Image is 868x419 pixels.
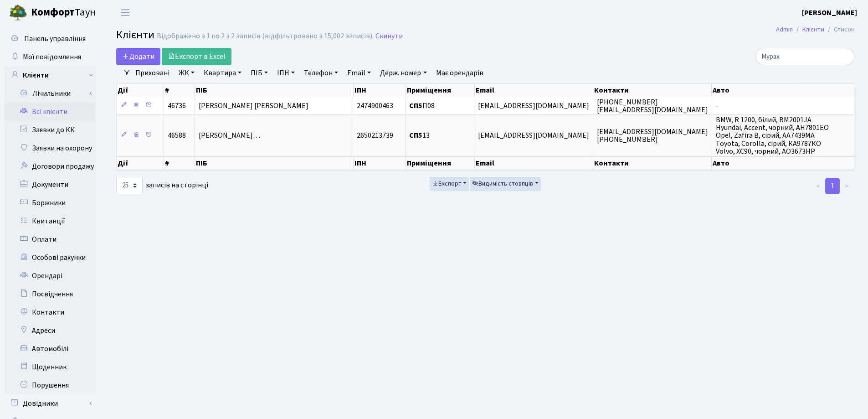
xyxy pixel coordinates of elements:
label: записів на сторінці [116,177,208,194]
b: [PERSON_NAME] [802,8,857,18]
a: Квартира [200,65,245,81]
th: # [164,156,195,170]
span: [EMAIL_ADDRESS][DOMAIN_NAME] [478,101,589,111]
a: 1 [825,178,840,194]
th: ІПН [354,84,406,97]
a: ЖК [175,65,198,81]
img: logo.png [9,4,27,22]
span: 46588 [168,131,186,141]
th: Авто [712,84,854,97]
th: Авто [712,156,854,170]
a: Посвідчення [5,285,96,303]
a: Заявки до КК [5,121,96,139]
th: Контакти [593,84,712,97]
span: Клієнти [116,27,154,43]
span: [EMAIL_ADDRESS][DOMAIN_NAME] [PHONE_NUMBER] [597,127,708,145]
span: Експорт [432,179,462,188]
input: Пошук... [755,48,854,65]
span: 46736 [168,101,186,111]
a: Особові рахунки [5,248,96,267]
th: Приміщення [406,156,475,170]
span: [PHONE_NUMBER] [EMAIL_ADDRESS][DOMAIN_NAME] [597,97,708,115]
button: Видимість стовпців [470,177,541,191]
a: Квитанції [5,212,96,230]
th: ПІБ [195,84,354,97]
th: Дії [117,156,164,170]
span: [PERSON_NAME]… [199,131,260,141]
th: ІПН [354,156,406,170]
a: Приховані [132,65,173,81]
a: Довідники [5,394,96,413]
a: Оплати [5,230,96,248]
span: Панель управління [24,34,86,44]
a: Admin [776,25,793,34]
a: ПІБ [247,65,272,81]
a: Додати [116,48,160,65]
li: Список [824,25,854,35]
span: [PERSON_NAME] [PERSON_NAME] [199,101,308,111]
th: ПІБ [195,156,354,170]
span: BMW, R 1200, білий, BM2001JA Hyundai, Accent, чорний, АН7801ЕО Opel, Zafira B, сірий, АА7439МА To... [716,115,829,156]
th: Приміщення [406,84,475,97]
a: Експорт в Excel [162,48,231,65]
select: записів на сторінці [116,177,143,194]
a: Мої повідомлення [5,48,96,66]
b: СП5 [409,131,422,141]
span: [EMAIL_ADDRESS][DOMAIN_NAME] [478,131,589,141]
b: СП5 [409,101,422,111]
th: Контакти [593,156,712,170]
a: Клієнти [5,66,96,84]
span: 2650213739 [357,131,393,141]
a: Орендарі [5,267,96,285]
button: Експорт [430,177,469,191]
a: Контакти [5,303,96,321]
a: Панель управління [5,30,96,48]
span: Додати [122,52,154,62]
a: Документи [5,176,96,194]
th: Email [475,84,593,97]
a: Всі клієнти [5,103,96,121]
button: Переключити навігацію [114,5,137,20]
a: Порушення [5,376,96,394]
th: Email [475,156,593,170]
a: Держ. номер [376,65,430,81]
span: - [716,101,719,111]
a: Email [344,65,375,81]
a: Боржники [5,194,96,212]
span: 2474900463 [357,101,393,111]
a: Автомобілі [5,340,96,358]
span: П08 [409,101,435,111]
th: Дії [117,84,164,97]
a: [PERSON_NAME] [802,7,857,18]
span: Видимість стовпців [472,179,533,188]
a: Скинути [375,32,403,41]
a: Телефон [300,65,342,81]
th: # [164,84,195,97]
a: Лічильники [10,84,96,103]
span: Таун [31,5,96,21]
a: ІПН [273,65,298,81]
a: Клієнти [802,25,824,34]
span: 13 [409,131,430,141]
a: Заявки на охорону [5,139,96,157]
nav: breadcrumb [762,20,868,39]
a: Щоденник [5,358,96,376]
span: Мої повідомлення [23,52,81,62]
a: Має орендарів [432,65,487,81]
a: Адреси [5,321,96,340]
a: Договори продажу [5,157,96,176]
div: Відображено з 1 по 2 з 2 записів (відфільтровано з 15,002 записів). [157,32,374,41]
b: Комфорт [31,5,75,20]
